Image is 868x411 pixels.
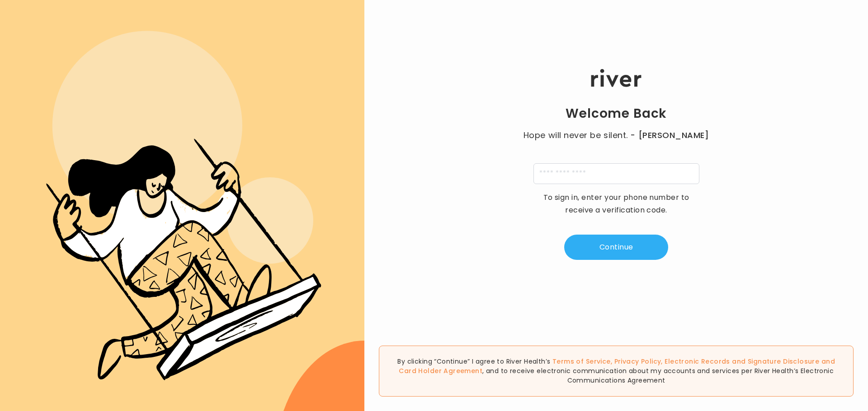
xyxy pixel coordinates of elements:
[537,191,695,217] p: To sign in, enter your phone number to receive a verification code.
[552,357,611,366] a: Terms of Service
[564,235,668,260] button: Continue
[399,357,835,375] span: , , and
[379,346,854,397] div: By clicking “Continue” I agree to River Health’s
[566,106,667,122] h1: Welcome Back
[399,366,482,375] a: Card Holder Agreement
[665,357,819,366] a: Electronic Records and Signature Disclosure
[482,366,834,385] span: , and to receive electronic communication about my accounts and services per River Health’s Elect...
[614,357,661,366] a: Privacy Policy
[514,129,718,142] p: Hope will never be silent.
[630,129,709,142] span: - [PERSON_NAME]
